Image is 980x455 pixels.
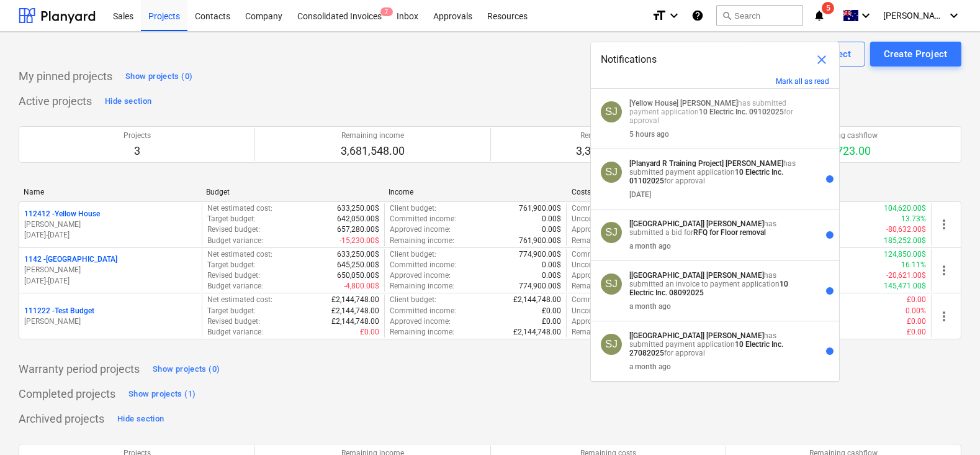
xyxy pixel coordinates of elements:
p: 3 [124,144,151,159]
div: Total [754,188,927,196]
strong: 10 Electric Inc. 08092025 [629,280,788,297]
iframe: Chat Widget [918,395,980,455]
p: 650,050.00$ [337,270,379,281]
span: SJ [605,166,618,178]
strong: [PERSON_NAME] [706,271,764,280]
span: more_vert [937,217,951,232]
p: Warranty period projects [19,362,140,377]
p: Uncommitted costs : [572,214,639,224]
p: 0.00$ [542,270,561,281]
p: 0.00$ [542,224,561,235]
p: 16.11% [901,260,926,270]
p: 145,471.00$ [884,281,926,292]
p: £0.00 [907,295,926,305]
strong: [PERSON_NAME] [726,159,783,168]
p: £0.00 [360,327,379,338]
div: 5 hours ago [629,130,669,139]
p: [PERSON_NAME] [24,316,197,327]
button: Create Project [870,42,961,67]
p: Remaining costs [576,131,640,141]
p: Uncommitted costs : [572,306,639,316]
strong: [Planyard R Training Project] [629,159,724,168]
p: Committed costs : [572,249,631,260]
div: 111222 -Test Budget[PERSON_NAME] [24,306,197,327]
span: more_vert [937,263,951,278]
p: £0.00 [907,316,926,327]
div: Hide section [117,412,164,426]
p: Approved income : [390,224,451,235]
button: Hide section [102,91,155,111]
strong: [[GEOGRAPHIC_DATA]] [629,331,704,340]
p: 104,620.00$ [884,203,926,214]
p: has submitted a bid for [629,219,802,237]
div: Hide section [105,94,151,109]
p: Remaining income : [390,281,454,292]
p: Target budget : [207,306,256,316]
p: Archived projects [19,411,104,426]
p: Remaining income [341,131,405,141]
strong: RFQ for Floor removal [693,228,766,237]
strong: [Yellow House] [629,99,678,108]
p: Remaining costs : [572,281,629,292]
p: 13.73% [901,214,926,224]
p: Projects [124,131,151,141]
div: Show projects (0) [153,362,220,377]
p: [PERSON_NAME] [24,219,197,230]
p: has submitted payment application for approval [629,159,802,185]
div: Steven Johnson [601,222,622,243]
div: Name [24,188,196,196]
button: Show projects (1) [125,384,199,404]
span: 7 [380,7,393,16]
p: Remaining costs : [572,327,629,338]
p: Budget variance : [207,236,263,246]
p: 3,681,548.00 [341,144,405,159]
button: Search [716,5,803,26]
p: Target budget : [207,214,256,224]
p: [PERSON_NAME] [24,265,197,275]
p: Approved costs : [572,270,626,281]
p: Remaining costs : [572,236,629,246]
p: 1142 - [GEOGRAPHIC_DATA] [24,254,117,265]
p: £2,144,748.00 [331,316,379,327]
p: Client budget : [390,295,436,305]
p: Active projects [19,94,92,109]
span: SJ [605,338,618,350]
div: Show projects (1) [128,387,196,402]
p: has submitted an invoice to payment application [629,271,802,297]
button: Show projects (0) [122,67,196,86]
p: 633,250.00$ [337,249,379,260]
p: -80,632.00$ [886,224,926,235]
p: Approved income : [390,270,451,281]
p: 3,350,825.00 [576,144,640,159]
p: 111222 - Test Budget [24,306,94,316]
span: close [814,52,829,67]
p: 124,850.00$ [884,249,926,260]
p: 642,050.00$ [337,214,379,224]
button: Mark all as read [776,77,829,86]
p: 645,250.00$ [337,260,379,270]
p: Approved costs : [572,316,626,327]
strong: [[GEOGRAPHIC_DATA]] [629,271,704,280]
p: 0.00$ [542,214,561,224]
span: SJ [605,226,618,238]
p: 774,900.00$ [519,281,561,292]
div: a month ago [629,242,671,250]
p: Committed income : [390,306,456,316]
p: Revised budget : [207,270,260,281]
span: more_vert [937,309,951,324]
div: a month ago [629,362,671,371]
p: Uncommitted costs : [572,260,639,270]
p: Net estimated cost : [207,295,272,305]
span: [PERSON_NAME] [883,11,945,21]
div: Show projects (0) [125,70,192,84]
div: [DATE] [629,190,651,199]
p: Net estimated cost : [207,203,272,214]
p: has submitted payment application for approval [629,331,802,357]
div: 1142 -[GEOGRAPHIC_DATA][PERSON_NAME][DATE]-[DATE] [24,254,197,286]
div: Steven Johnson [601,273,622,295]
p: Revised budget : [207,316,260,327]
div: a month ago [629,302,671,311]
strong: 10 Electric Inc. 09102025 [699,108,784,116]
p: £2,144,748.00 [513,295,561,305]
